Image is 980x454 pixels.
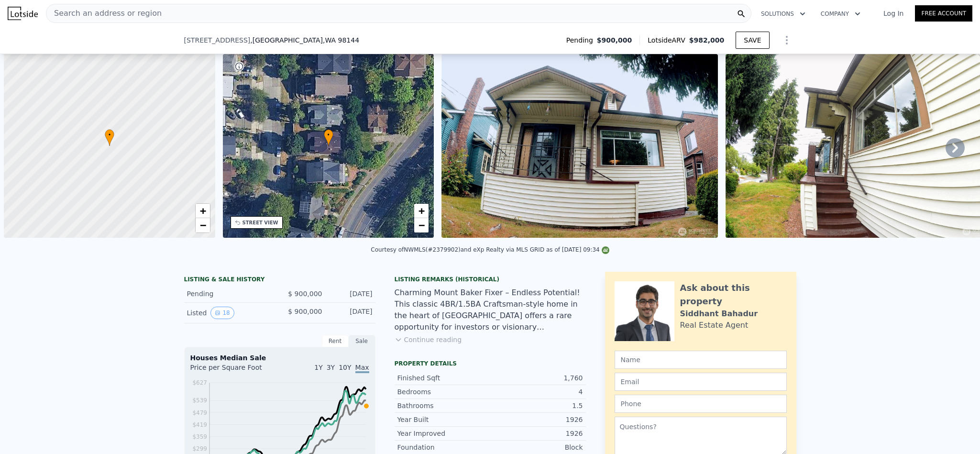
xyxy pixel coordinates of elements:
div: • [324,129,333,146]
div: Finished Sqft [397,373,490,383]
div: Listed [187,307,272,319]
span: 3Y [327,364,335,371]
a: Free Account [915,5,972,22]
a: Zoom in [196,204,210,218]
span: , [GEOGRAPHIC_DATA] [250,35,359,45]
button: Solutions [753,5,813,22]
input: Name [615,351,787,369]
div: 1926 [490,415,583,424]
button: Company [813,5,868,22]
span: + [199,205,206,217]
div: Courtesy of NWMLS (#2379902) and eXp Realty via MLS GRID as of [DATE] 09:34 [371,246,609,253]
a: Log In [872,9,915,18]
button: View historical data [210,307,234,319]
div: Bathrooms [397,401,490,410]
div: Property details [395,360,586,367]
div: Bedrooms [397,387,490,397]
a: Zoom in [414,204,429,218]
img: Lotside [8,7,38,20]
span: $900,000 [597,35,632,45]
div: 1,760 [490,373,583,383]
span: Max [355,364,369,373]
span: 10Y [339,364,351,371]
div: Year Built [397,415,490,424]
div: [DATE] [330,307,373,319]
span: Search an address or region [46,8,162,19]
div: Houses Median Sale [190,353,369,363]
tspan: $539 [192,397,207,404]
button: Show Options [777,31,796,50]
div: 1926 [490,429,583,438]
div: Siddhant Bahadur [680,308,758,320]
span: − [199,219,206,231]
input: Phone [615,395,787,413]
div: 1.5 [490,401,583,410]
div: Ask about this property [680,281,787,308]
input: Email [615,373,787,391]
span: $982,000 [689,36,725,44]
span: [STREET_ADDRESS] [184,35,251,45]
div: Price per Square Foot [190,363,280,378]
div: Rent [322,335,349,347]
tspan: $627 [192,379,207,386]
button: Continue reading [395,335,462,344]
div: Pending [187,289,272,299]
div: Foundation [397,443,490,452]
span: $ 900,000 [288,290,322,298]
div: STREET VIEW [242,219,278,226]
a: Zoom out [414,218,429,233]
span: $ 900,000 [288,308,322,315]
div: LISTING & SALE HISTORY [184,276,375,285]
button: SAVE [736,32,769,49]
span: − [418,219,425,231]
div: Real Estate Agent [680,320,749,331]
span: • [105,131,114,139]
span: Pending [566,35,597,45]
div: Year Improved [397,429,490,438]
tspan: $359 [192,433,207,440]
tspan: $479 [192,410,207,416]
div: Sale [349,335,375,347]
span: + [418,205,425,217]
tspan: $299 [192,445,207,452]
img: Sale: 149625419 Parcel: 97356296 [441,54,718,238]
span: • [324,131,333,139]
div: 4 [490,387,583,397]
img: NWMLS Logo [602,246,609,254]
span: , WA 98144 [323,36,359,44]
tspan: $419 [192,421,207,428]
div: [DATE] [330,289,373,299]
span: Lotside ARV [648,35,689,45]
span: 1Y [314,364,322,371]
a: Zoom out [196,218,210,233]
div: Listing Remarks (Historical) [395,276,586,283]
div: • [105,129,114,146]
div: Charming Mount Baker Fixer – Endless Potential! This classic 4BR/1.5BA Craftsman-style home in th... [395,287,586,333]
div: Block [490,443,583,452]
